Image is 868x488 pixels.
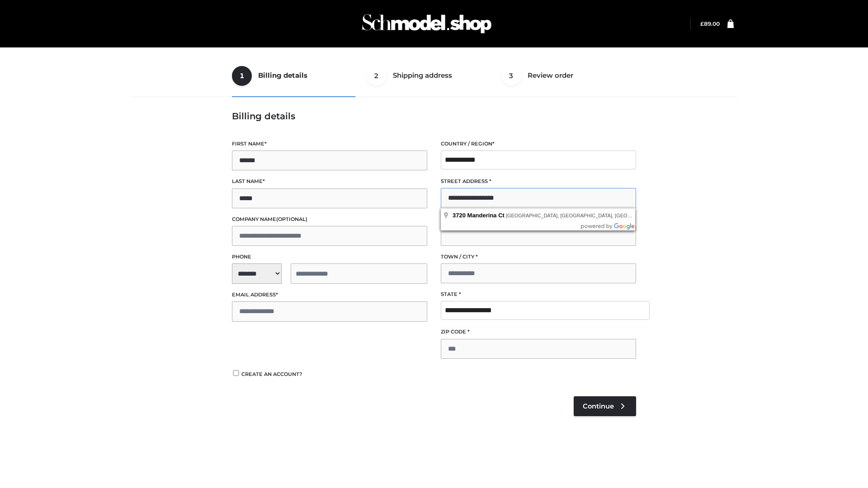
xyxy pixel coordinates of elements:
[441,290,636,299] label: State
[232,111,636,122] h3: Billing details
[232,370,240,376] input: Create an account?
[441,253,636,261] label: Town / City
[241,371,302,377] span: Create an account?
[441,140,636,148] label: Country / Region
[276,216,307,222] span: (optional)
[232,253,427,261] label: Phone
[453,212,466,219] span: 3720
[441,328,636,336] label: ZIP Code
[700,20,720,27] a: £89.00
[700,20,720,27] bdi: 89.00
[232,140,427,148] label: First name
[583,402,614,410] span: Continue
[574,396,636,416] a: Continue
[467,212,505,219] span: Manderina Ct
[441,177,636,186] label: Street address
[506,213,667,218] span: [GEOGRAPHIC_DATA], [GEOGRAPHIC_DATA], [GEOGRAPHIC_DATA]
[232,215,427,224] label: Company name
[359,6,495,42] img: Schmodel Admin 964
[700,20,704,27] span: £
[232,291,427,299] label: Email address
[232,177,427,186] label: Last name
